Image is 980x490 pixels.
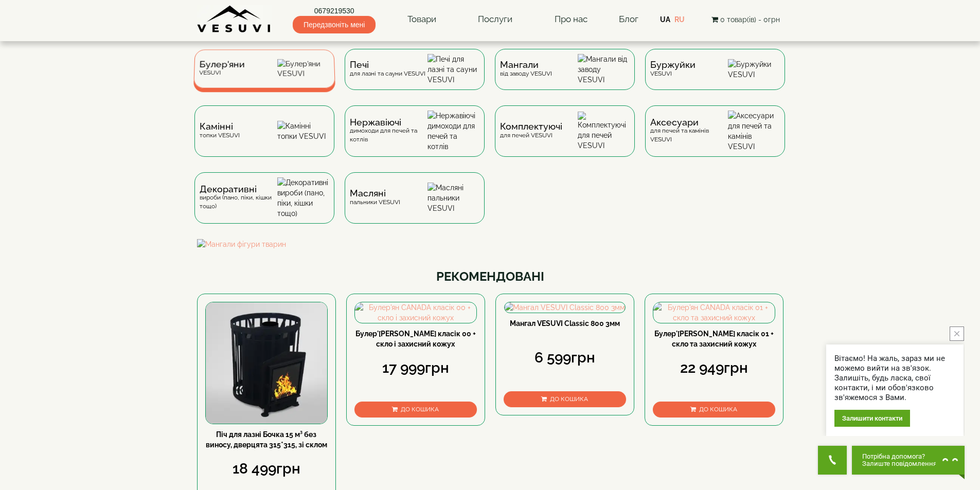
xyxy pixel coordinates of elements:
[197,5,272,33] img: Завод VESUVI
[340,172,490,239] a: Масляніпальники VESUVI Масляні пальники VESUVI
[862,460,937,467] span: Залиште повідомлення
[206,302,327,424] img: Піч для лазні Бочка 15 м³ без виносу, дверцята 315*315, зі склом
[653,358,775,378] div: 22 949грн
[834,410,910,427] div: Залишити контакти
[728,111,780,152] img: Аксесуари для печей та камінів VESUVI
[654,330,774,348] a: Булер'[PERSON_NAME] класік 01 + скло та захисний кожух
[852,446,965,475] button: Chat button
[544,8,598,31] a: Про нас
[708,14,783,25] button: 0 товар(ів) - 0грн
[350,189,400,206] div: пальники VESUVI
[510,319,620,328] a: Мангал VESUVI Classic 800 3мм
[578,112,630,151] img: Комплектуючі для печей VESUVI
[653,402,775,418] button: До кошика
[950,326,964,341] button: close button
[200,122,240,131] span: Камінні
[350,61,425,78] div: для лазні та сауни VESUVI
[199,61,245,68] span: Булер'яни
[205,459,328,479] div: 18 499грн
[397,8,447,31] a: Товари
[578,54,630,85] img: Мангали від заводу VESUVI
[650,61,696,78] div: VESUVI
[505,302,625,313] img: Мангал VESUVI Classic 800 3мм
[500,122,562,131] span: Комплектуючі
[199,61,244,77] div: VESUVI
[350,189,400,197] span: Масляні
[653,302,775,323] img: Булер'ян CANADA класік 01 + скло та захисний кожух
[720,15,780,24] span: 0 товар(ів) - 0грн
[189,105,340,172] a: Каміннітопки VESUVI Камінні топки VESUVI
[293,6,376,16] a: 0679219530
[350,61,425,69] span: Печі
[818,446,847,475] button: Get Call button
[277,121,329,141] img: Камінні топки VESUVI
[354,358,477,378] div: 17 999грн
[674,15,685,24] a: RU
[200,122,240,139] div: топки VESUVI
[206,430,327,449] a: Піч для лазні Бочка 15 м³ без виносу, дверцята 315*315, зі склом
[401,406,439,413] span: До кошика
[340,105,490,172] a: Нержавіючідимоходи для печей та котлів Нержавіючі димоходи для печей та котлів
[200,185,277,211] div: вироби (пано, піки, кішки тощо)
[427,183,479,213] img: Масляні пальники VESUVI
[640,105,790,172] a: Аксесуаридля печей та камінів VESUVI Аксесуари для печей та камінів VESUVI
[200,185,277,193] span: Декоративні
[354,402,477,418] button: До кошика
[293,16,376,33] span: Передзвоніть мені
[340,49,490,105] a: Печідля лазні та сауни VESUVI Печі для лазні та сауни VESUVI
[277,59,330,79] img: Булер'яни VESUVI
[350,118,427,144] div: димоходи для печей та котлів
[619,14,638,24] a: Блог
[640,49,790,105] a: БуржуйкиVESUVI Буржуйки VESUVI
[189,172,340,239] a: Декоративнівироби (пано, піки, кішки тощо) Декоративні вироби (пано, піки, кішки тощо)
[189,49,340,105] a: Булер'яниVESUVI Булер'яни VESUVI
[490,49,640,105] a: Мангаливід заводу VESUVI Мангали від заводу VESUVI
[277,177,329,219] img: Декоративні вироби (пано, піки, кішки тощо)
[728,59,780,80] img: Буржуйки VESUVI
[650,118,728,126] span: Аксесуари
[490,105,640,172] a: Комплектуючідля печей VESUVI Комплектуючі для печей VESUVI
[862,453,937,460] span: Потрібна допомога?
[350,118,427,126] span: Нержавіючі
[550,395,588,403] span: До кошика
[500,122,562,139] div: для печей VESUVI
[504,348,626,368] div: 6 599грн
[650,118,728,144] div: для печей та камінів VESUVI
[355,330,476,348] a: Булер'[PERSON_NAME] класік 00 + скло і захисний кожух
[427,111,479,152] img: Нержавіючі димоходи для печей та котлів
[834,354,955,403] div: Вітаємо! На жаль, зараз ми не можемо вийти на зв'язок. Залишіть, будь ласка, свої контакти, і ми ...
[355,302,476,323] img: Булер'ян CANADA класік 00 + скло і захисний кожух
[660,15,670,24] a: UA
[468,8,523,31] a: Послуги
[699,406,737,413] span: До кошика
[197,239,783,249] img: Мангали фігури тварин
[500,61,552,69] span: Мангали
[500,61,552,78] div: від заводу VESUVI
[650,61,696,69] span: Буржуйки
[504,391,626,407] button: До кошика
[427,54,479,85] img: Печі для лазні та сауни VESUVI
